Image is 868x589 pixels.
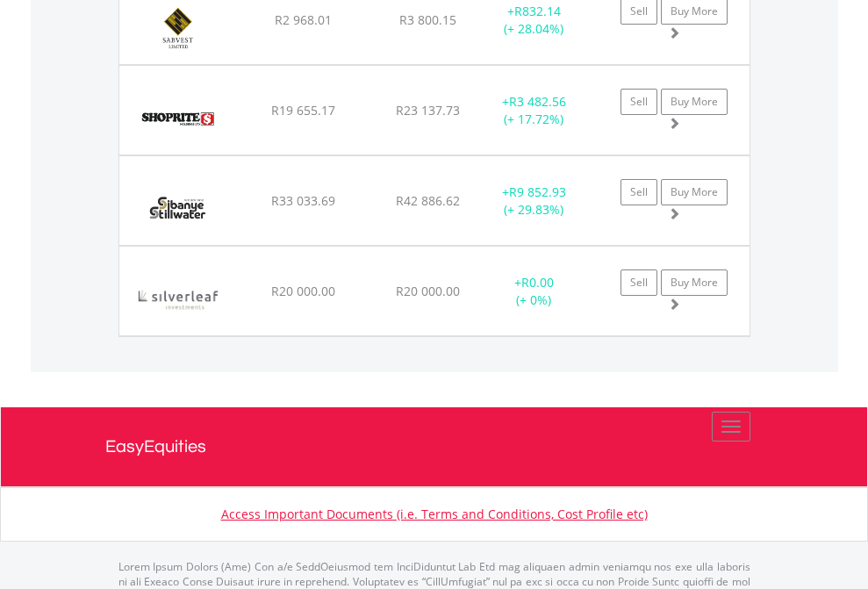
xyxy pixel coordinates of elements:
[399,11,456,28] span: R3 800.15
[509,93,566,110] span: R3 482.56
[509,183,566,200] span: R9 852.93
[661,179,728,205] a: Buy More
[396,102,460,119] span: R23 137.73
[271,283,335,299] span: R20 000.00
[221,506,648,522] a: Access Important Documents (i.e. Terms and Conditions, Cost Profile etc)
[514,3,561,19] span: R832.14
[271,192,335,209] span: R33 033.69
[271,102,335,119] span: R19 655.17
[621,89,657,115] a: Sell
[621,269,657,296] a: Sell
[396,192,460,209] span: R42 886.62
[479,274,589,309] div: + (+ 0%)
[128,269,229,331] img: EQU.ZA.SILVIL.png
[396,283,460,299] span: R20 000.00
[621,179,657,205] a: Sell
[105,407,764,486] a: EasyEquities
[661,269,728,296] a: Buy More
[479,3,589,38] div: + (+ 28.04%)
[521,274,554,291] span: R0.00
[128,178,227,241] img: EQU.ZA.SSW.png
[479,183,589,219] div: + (+ 29.83%)
[128,88,227,150] img: EQU.ZA.SHP.png
[661,89,728,115] a: Buy More
[275,11,332,28] span: R2 968.01
[479,93,589,128] div: + (+ 17.72%)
